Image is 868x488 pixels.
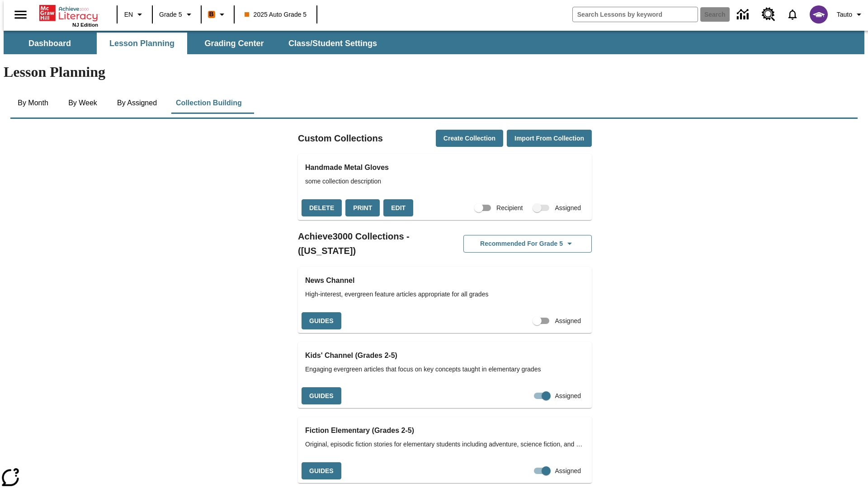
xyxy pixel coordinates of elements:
a: Notifications [781,3,804,26]
span: Assigned [555,203,581,213]
h3: News Channel [305,274,585,287]
button: By Week [60,92,105,114]
span: Recipient [496,203,523,213]
button: Print, will open in a new window [345,199,380,217]
h3: Handmade Metal Gloves [305,161,585,174]
div: SubNavbar [4,33,385,54]
span: Assigned [555,391,581,401]
button: Delete [302,199,342,217]
span: NJ Edition [72,22,98,28]
input: search field [573,7,698,22]
a: Data Center [731,2,756,27]
button: Guides [302,312,341,330]
button: By Assigned [110,92,164,114]
span: EN [124,10,133,19]
span: Assigned [555,466,581,476]
button: Open side menu [7,1,34,28]
button: Dashboard [5,33,95,54]
span: Grade 5 [159,10,182,19]
button: Create Collection [436,130,503,147]
button: Class/Student Settings [281,33,384,54]
div: SubNavbar [4,31,864,54]
div: Home [39,3,98,28]
span: Engaging evergreen articles that focus on key concepts taught in elementary grades [305,365,585,374]
button: Edit [383,199,413,217]
button: Import from Collection [507,130,592,147]
button: Grading Center [189,33,279,54]
button: Boost Class color is orange. Change class color [204,6,231,23]
span: Original, episodic fiction stories for elementary students including adventure, science fiction, ... [305,440,585,449]
h1: Lesson Planning [4,64,864,80]
span: 2025 Auto Grade 5 [245,10,307,19]
span: some collection description [305,177,585,186]
button: Language: EN, Select a language [120,6,149,23]
h2: Custom Collections [298,131,383,145]
button: Profile/Settings [833,6,868,23]
h3: Fiction Elementary (Grades 2-5) [305,424,585,437]
button: Lesson Planning [97,33,187,54]
button: Grade: Grade 5, Select a grade [156,6,198,23]
button: By Month [10,92,56,114]
span: Assigned [555,316,581,326]
span: Tauto [837,10,852,19]
span: B [209,9,214,20]
h2: Achieve3000 Collections - ([US_STATE]) [298,229,445,258]
button: Guides [302,387,341,405]
a: Resource Center, Will open in new tab [756,2,781,27]
button: Guides [302,462,341,480]
a: Home [39,4,98,22]
img: avatar image [810,5,828,23]
button: Recommended for Grade 5 [463,235,592,253]
h3: Kids' Channel (Grades 2-5) [305,349,585,362]
button: Collection Building [169,92,249,114]
button: Select a new avatar [804,3,833,26]
span: High-interest, evergreen feature articles appropriate for all grades [305,290,585,299]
